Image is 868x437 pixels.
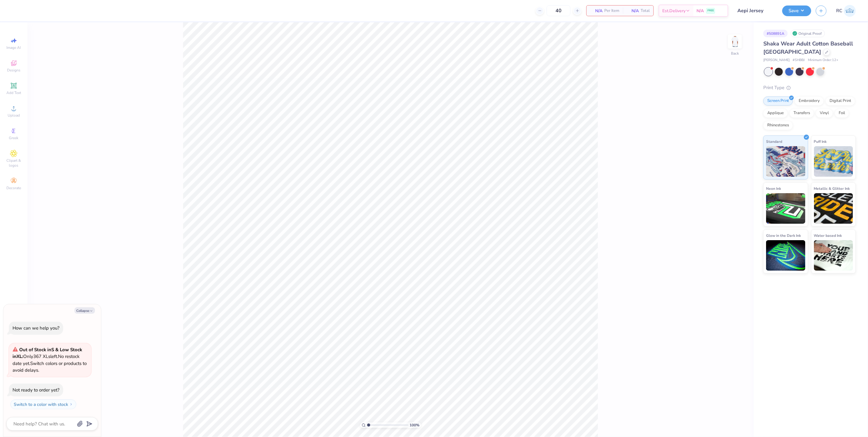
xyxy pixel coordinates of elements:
[763,109,788,118] div: Applique
[844,5,856,17] img: Rio Cabojoc
[766,232,801,239] span: Glow in the Dark Ink
[826,96,855,106] div: Digital Print
[410,422,420,428] span: 100 %
[763,58,790,63] span: [PERSON_NAME]
[662,8,685,14] span: Est. Delivery
[763,121,793,130] div: Rhinestones
[816,109,833,118] div: Vinyl
[590,8,602,14] span: N/A
[9,135,19,140] span: Greek
[835,109,849,118] div: Foil
[13,353,80,367] span: No restock date yet.
[69,403,73,406] img: Switch to a color with stock
[836,7,842,14] span: RC
[793,58,805,63] span: # SHBBJ
[6,186,21,190] span: Decorate
[19,347,55,353] strong: Out of Stock in S
[791,30,825,37] div: Original Proof
[814,185,850,192] span: Metallic & Glitter Ink
[8,113,20,118] span: Upload
[731,51,739,56] div: Back
[790,109,814,118] div: Transfers
[795,96,824,106] div: Embroidery
[10,399,76,409] button: Switch to a color with stock
[13,387,60,393] div: Not ready to order yet?
[766,193,805,224] img: Neon Ink
[604,8,619,14] span: Per Item
[814,138,827,145] span: Puff Ink
[627,8,639,14] span: N/A
[814,232,842,239] span: Water based Ink
[763,40,853,56] span: Shaka Wear Adult Cotton Baseball [GEOGRAPHIC_DATA]
[814,146,853,177] img: Puff Ink
[763,30,788,37] div: # 508891A
[766,240,805,271] img: Glow in the Dark Ink
[763,96,793,106] div: Screen Print
[766,146,805,177] img: Standard
[729,35,741,48] img: Back
[782,5,811,16] button: Save
[641,8,650,14] span: Total
[814,193,853,224] img: Metallic & Glitter Ink
[696,8,704,14] span: N/A
[3,158,24,168] span: Clipart & logos
[7,45,21,50] span: Image AI
[6,90,21,95] span: Add Text
[74,307,95,314] button: Collapse
[836,5,856,17] a: RC
[707,9,714,13] span: FREE
[733,5,778,17] input: Untitled Design
[547,5,570,16] input: – –
[763,84,856,91] div: Print Type
[808,58,838,63] span: Minimum Order: 12 +
[766,185,781,192] span: Neon Ink
[766,138,782,145] span: Standard
[13,325,60,331] div: How can we help you?
[13,347,87,374] span: Only 367 XLs left. Switch colors or products to avoid delays.
[7,68,20,73] span: Designs
[814,240,853,271] img: Water based Ink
